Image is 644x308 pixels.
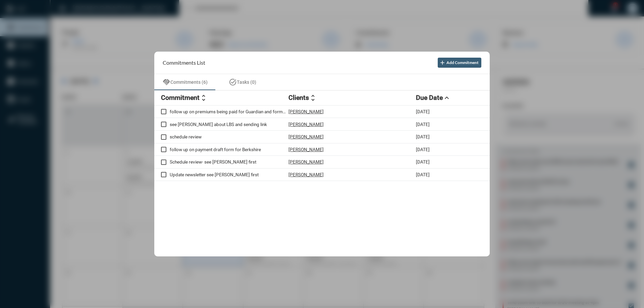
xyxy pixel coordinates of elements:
button: Add Commitment [438,58,481,68]
p: [PERSON_NAME] [288,172,324,177]
h2: Clients [288,94,309,102]
p: [DATE] [416,134,430,139]
p: Schedule review- see [PERSON_NAME] first [170,159,288,165]
p: follow up on premiums being paid for Guardian and form for [US_STATE] Mutual bank draft [170,109,288,114]
p: [DATE] [416,147,430,152]
p: follow up on payment draft form for Berkshire [170,147,288,152]
mat-icon: add [439,59,446,66]
p: see [PERSON_NAME] about LBS and sending link [170,122,288,127]
p: [PERSON_NAME] [288,159,324,165]
p: schedule review [170,134,288,139]
p: [DATE] [416,122,430,127]
h2: Commitment [161,94,200,102]
mat-icon: unfold_more [200,94,208,102]
p: [PERSON_NAME] [288,134,324,139]
mat-icon: handshake [162,78,170,86]
mat-icon: task_alt [229,78,237,86]
p: [DATE] [416,109,430,114]
p: Update newsletter see [PERSON_NAME] first [170,172,288,177]
p: [PERSON_NAME] [288,122,324,127]
h2: Commitments List [163,59,205,66]
span: Commitments (6) [170,79,208,85]
span: Tasks (0) [237,79,256,85]
p: [PERSON_NAME] [288,147,324,152]
p: [DATE] [416,172,430,177]
p: [DATE] [416,159,430,165]
p: [PERSON_NAME] [288,109,324,114]
mat-icon: unfold_more [309,94,317,102]
mat-icon: expand_less [443,94,451,102]
h2: Due Date [416,94,443,102]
